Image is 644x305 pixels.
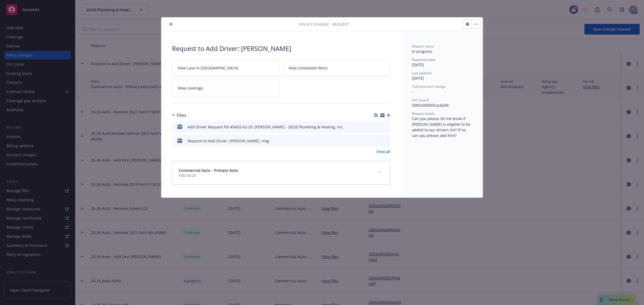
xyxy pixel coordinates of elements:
[412,84,446,89] span: Total premium change
[412,57,435,62] span: Requested date
[188,124,344,130] div: Add Driver Request Pol #5432-62-25: [PERSON_NAME] - 20/20 Plumbing & Heating, Inc.
[178,65,238,71] span: View case in [GEOGRAPHIC_DATA]
[412,116,471,138] span: Can you please let me know if [PERSON_NAME] is eligible to be added to our drivers list? If so, c...
[178,85,203,91] span: View coverage
[412,111,435,116] span: Request details
[177,112,186,119] h3: Files
[283,59,390,76] a: View scheduled items
[376,149,390,154] a: View all
[179,168,238,173] span: Commercial Auto - Primary Auto
[412,98,429,102] span: SSC Case #
[375,168,384,177] button: expand content
[412,76,424,81] span: [DATE]
[179,173,238,178] span: 5432-62-25
[375,124,379,130] button: download file
[188,138,269,144] div: Request to Add Driver: [PERSON_NAME] .msg
[412,49,432,54] span: In progress
[172,59,280,76] a: View case in [GEOGRAPHIC_DATA]
[383,138,388,144] button: preview file
[172,161,390,184] div: Commercial Auto - Primary Auto5432-62-25expand content
[412,103,449,108] span: 500Vz00000Scp4jIAB
[412,71,431,75] span: Last updated
[172,44,390,53] div: Request to Add Driver: [PERSON_NAME]
[412,89,413,94] span: -
[299,21,349,27] span: Policy change - Request
[375,138,379,144] button: download file
[172,112,186,119] div: Files
[383,124,388,130] button: preview file
[172,80,280,96] a: View coverage
[412,44,434,49] span: Request status
[412,62,424,67] span: [DATE]
[288,65,328,71] span: View scheduled items
[168,21,174,27] button: close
